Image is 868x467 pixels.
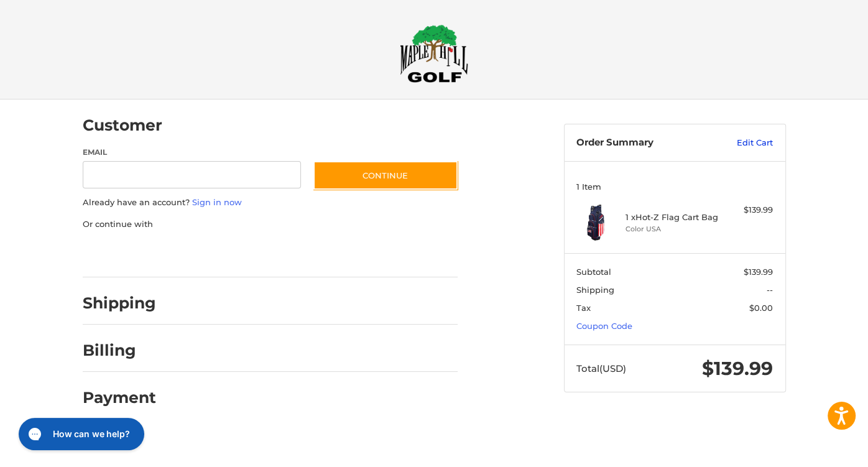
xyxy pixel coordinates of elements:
a: Sign in now [192,197,242,207]
img: Maple Hill Golf [400,24,468,83]
h2: Billing [83,341,155,360]
a: Edit Cart [710,137,773,149]
span: Shipping [576,285,614,295]
span: $0.00 [749,303,773,313]
h2: Customer [83,116,162,135]
span: -- [767,285,773,295]
h2: Payment [83,388,156,407]
span: $139.99 [702,357,773,380]
p: Already have an account? [83,197,458,209]
h4: 1 x Hot-Z Flag Cart Bag [626,212,721,222]
p: Or continue with [83,218,458,231]
label: Email [83,147,302,158]
button: Continue [313,161,458,190]
span: Tax [576,303,591,313]
h3: 1 Item [576,182,773,192]
iframe: PayPal-paypal [78,243,172,265]
li: Color USA [626,224,721,234]
span: $139.99 [744,267,773,277]
iframe: PayPal-venmo [289,243,382,265]
a: Coupon Code [576,321,632,331]
h3: Order Summary [576,137,710,149]
iframe: PayPal-paylater [184,243,277,265]
h2: Shipping [83,294,156,313]
div: $139.99 [724,204,773,216]
span: Total (USD) [576,363,626,374]
span: Subtotal [576,267,611,277]
iframe: Gorgias live chat messenger [12,414,147,455]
